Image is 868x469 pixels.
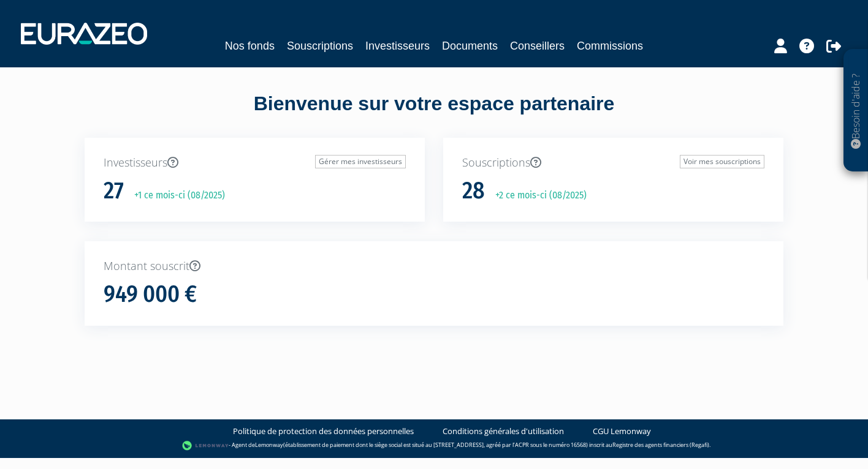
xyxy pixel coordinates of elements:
a: CGU Lemonway [593,426,651,437]
p: +1 ce mois-ci (08/2025) [126,189,225,203]
a: Nos fonds [225,37,275,54]
a: Registre des agents financiers (Regafi) [612,441,709,449]
div: Bienvenue sur votre espace partenaire [75,90,793,138]
p: Montant souscrit [104,258,764,274]
p: Investisseurs [104,155,406,171]
img: logo-lemonway.png [182,440,229,452]
img: 1732889491-logotype_eurazeo_blanc_rvb.png [21,23,147,45]
a: Voir mes souscriptions [680,155,764,168]
a: Investisseurs [365,37,430,54]
a: Souscriptions [287,37,353,54]
div: - Agent de (établissement de paiement dont le siège social est situé au [STREET_ADDRESS], agréé p... [12,440,856,452]
p: +2 ce mois-ci (08/2025) [487,189,587,203]
a: Lemonway [255,441,283,449]
p: Souscriptions [462,155,764,171]
p: Besoin d'aide ? [849,56,863,166]
h1: 27 [104,178,124,204]
a: Conseillers [510,37,565,54]
a: Documents [442,37,498,54]
h1: 949 000 € [104,282,197,307]
h1: 28 [462,178,485,204]
a: Commissions [577,37,643,54]
a: Gérer mes investisseurs [315,155,406,168]
a: Conditions générales d'utilisation [443,426,564,437]
a: Politique de protection des données personnelles [233,426,414,437]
